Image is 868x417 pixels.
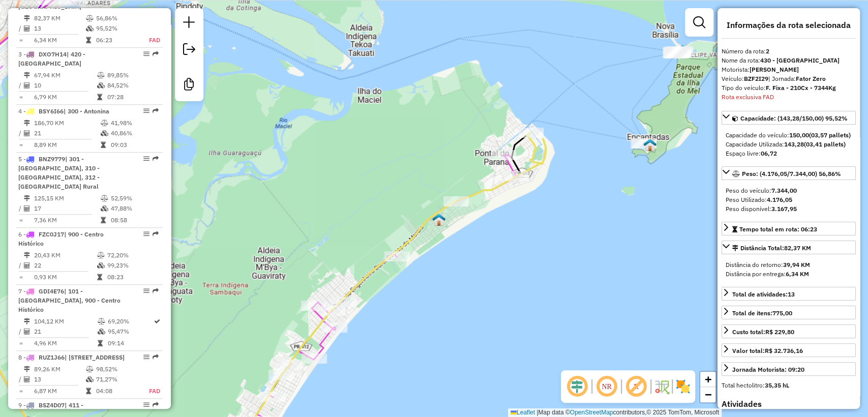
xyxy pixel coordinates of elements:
i: % de utilização da cubagem [86,376,94,382]
div: Espaço livre: [726,149,852,158]
td: FAD [138,35,161,45]
td: 41,98% [110,118,159,128]
a: Valor total:R$ 32.736,16 [722,343,856,357]
span: 6 - [18,230,104,247]
i: Rota otimizada [154,318,160,324]
i: Distância Total [24,195,30,201]
td: 09:03 [110,140,159,150]
span: | 900 - Centro Histórico [18,230,104,247]
i: Distância Total [24,252,30,258]
td: = [18,92,23,102]
i: % de utilização da cubagem [101,130,108,136]
td: 125,15 KM [34,193,100,203]
strong: R$ 32.736,16 [765,347,803,354]
i: Distância Total [24,120,30,126]
td: 20,43 KM [34,250,97,260]
strong: 430 - [GEOGRAPHIC_DATA] [760,56,840,64]
span: FZC0J17 [39,230,64,238]
span: BNZ9779 [39,155,65,163]
span: Tempo total em rota: 06:23 [739,225,817,233]
em: Rota exportada [153,288,159,294]
td: 69,20% [107,316,153,326]
span: 4 - [18,107,109,115]
i: Tempo total em rota [101,142,106,148]
i: Tempo total em rota [86,37,91,43]
td: 0,93 KM [34,272,97,282]
td: = [18,215,23,225]
td: 21 [34,326,97,337]
i: % de utilização do peso [97,72,105,78]
i: Tempo total em rota [101,217,106,223]
strong: (03,57 pallets) [809,131,851,139]
i: Total de Atividades [24,329,30,335]
i: % de utilização da cubagem [101,205,108,212]
em: Rota exportada [153,108,159,114]
a: Custo total:R$ 229,80 [722,324,856,338]
i: % de utilização da cubagem [97,262,105,269]
i: Distância Total [24,72,30,78]
strong: 150,00 [789,131,809,139]
span: Ocultar NR [594,374,619,399]
td: 71,27% [96,374,138,384]
td: 6,79 KM [34,92,97,102]
a: Jornada Motorista: 09:20 [722,362,856,376]
span: Exibir rótulo [624,374,648,399]
td: 104,12 KM [34,316,97,326]
em: Opções [143,108,149,114]
em: Opções [143,288,149,294]
span: BSZ4D07 [39,401,65,409]
a: Exportar sessão [179,39,199,62]
i: Tempo total em rota [97,94,102,100]
td: 98,52% [96,364,138,374]
i: % de utilização do peso [101,120,108,126]
td: 06:23 [96,35,138,45]
i: Tempo total em rota [97,274,102,280]
div: Distância por entrega: [726,270,852,279]
i: Tempo total em rota [86,388,91,394]
td: 17 [34,203,100,214]
td: 8,89 KM [34,140,100,150]
div: Veículo: [722,74,856,83]
td: 95,52% [96,23,138,34]
a: Exibir filtros [689,12,709,33]
td: 89,85% [107,70,158,80]
i: Tempo total em rota [98,340,103,346]
div: Motorista: [722,65,856,74]
div: Capacidade: (143,28/150,00) 95,52% [722,127,856,162]
td: 10 [34,80,97,91]
span: 5 - [18,155,100,190]
i: Distância Total [24,366,30,372]
em: Rota exportada [153,231,159,237]
a: Total de atividades:13 [722,287,856,301]
div: Peso disponível: [726,204,852,214]
strong: 13 [788,290,795,298]
div: Capacidade do veículo: [726,131,852,140]
strong: 143,28 [784,140,804,148]
strong: 4.176,05 [767,196,792,203]
i: % de utilização do peso [101,195,108,201]
a: Capacidade: (143,28/150,00) 95,52% [722,111,856,125]
div: Número da rota: [722,47,856,56]
td: = [18,338,23,348]
div: Peso: (4.176,05/7.344,00) 56,86% [722,182,856,218]
em: Opções [143,231,149,237]
div: Capacidade Utilizada: [726,140,852,149]
span: | Jornada: [768,75,826,82]
em: Opções [143,402,149,408]
span: | [536,409,538,416]
span: 3 - [18,50,85,67]
strong: [PERSON_NAME] [750,66,799,73]
span: | [STREET_ADDRESS] [65,353,125,361]
img: ILHA DO MEL I [643,138,656,152]
strong: 3.167,95 [771,205,797,213]
span: RUZ1J66 [39,353,65,361]
span: Capacidade: (143,28/150,00) 95,52% [740,114,848,122]
td: 07:28 [107,92,158,102]
td: 08:58 [110,215,159,225]
div: Distância Total:82,37 KM [722,256,856,283]
span: Peso: (4.176,05/7.344,00) 56,86% [742,170,841,177]
td: 08:23 [107,272,158,282]
td: 186,70 KM [34,118,100,128]
td: 09:14 [107,338,153,348]
img: Fluxo de ruas [653,378,670,395]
